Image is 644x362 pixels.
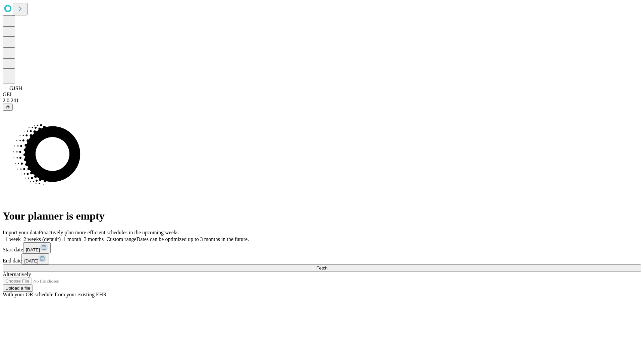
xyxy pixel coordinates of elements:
span: Proactively plan more efficient schedules in the upcoming weeks. [39,230,180,235]
span: @ [5,105,10,110]
div: Start date [3,242,641,253]
span: Dates can be optimized up to 3 months in the future. [137,236,249,242]
span: With your OR schedule from your existing EHR [3,292,107,297]
span: Fetch [316,265,327,270]
button: [DATE] [23,242,51,253]
span: Import your data [3,230,39,235]
div: End date [3,253,641,264]
span: [DATE] [26,247,40,252]
div: GEI [3,92,641,98]
div: 2.0.241 [3,98,641,104]
span: 3 months [84,236,104,242]
span: 1 month [63,236,81,242]
span: 2 weeks (default) [23,236,61,242]
span: GJSH [9,85,22,91]
span: Alternatively [3,271,31,277]
span: 1 week [5,236,21,242]
button: @ [3,104,13,111]
button: Fetch [3,264,641,271]
h1: Your planner is empty [3,210,641,222]
button: Upload a file [3,285,33,292]
span: Custom range [106,236,136,242]
span: [DATE] [24,258,38,263]
button: [DATE] [21,253,49,264]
